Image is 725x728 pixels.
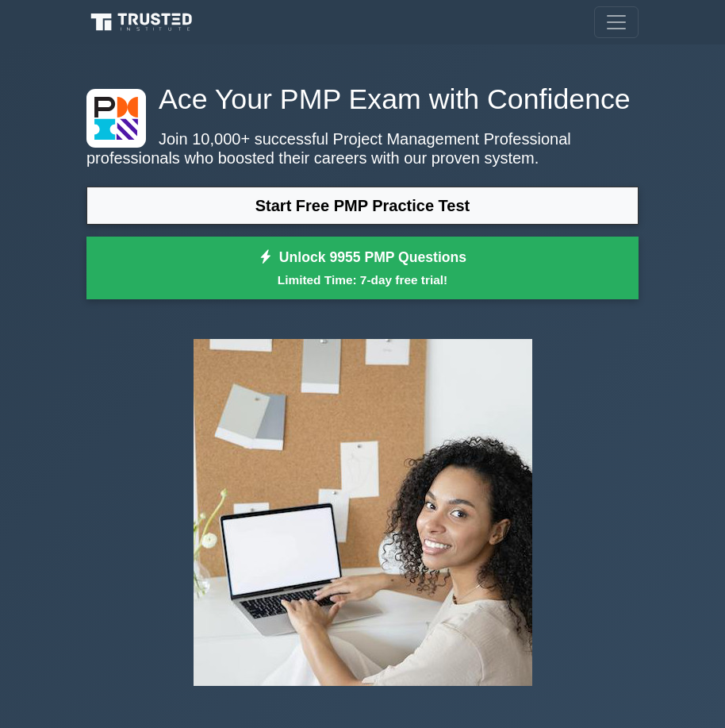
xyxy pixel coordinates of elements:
a: Start Free PMP Practice Test [86,187,639,225]
small: Limited Time: 7-day free trial! [106,271,619,289]
button: Toggle navigation [594,6,639,38]
h1: Ace Your PMP Exam with Confidence [86,83,639,117]
p: Join 10,000+ successful Project Management Professional professionals who boosted their careers w... [86,129,639,168]
a: Unlock 9955 PMP QuestionsLimited Time: 7-day free trial! [86,237,639,300]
